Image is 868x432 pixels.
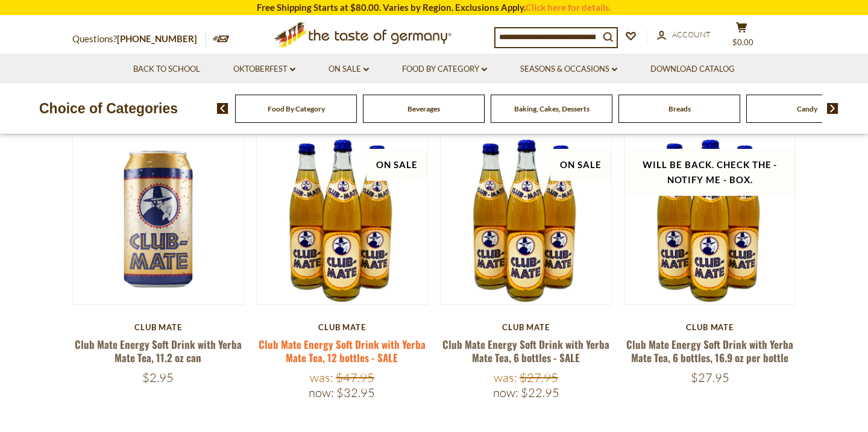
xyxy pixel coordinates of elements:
a: Club Mate Energy Soft Drink with Yerba Mate Tea, 6 bottles - SALE [442,337,609,365]
a: Beverages [407,104,440,113]
div: Club Mate [72,322,244,332]
div: Club Mate [624,322,796,332]
span: $27.95 [691,370,729,385]
a: Club Mate Energy Soft Drink with Yerba Mate Tea, 12 bottles - SALE [259,337,426,365]
a: Food By Category [268,104,325,113]
div: Club Mate [440,322,612,332]
label: Was: [494,370,517,385]
a: Back to School [133,63,200,76]
a: Oktoberfest [233,63,295,76]
label: Now: [309,385,334,400]
p: Questions? [72,31,206,47]
a: Food By Category [402,63,487,76]
span: $47.95 [336,370,374,385]
button: $0.00 [723,22,759,52]
span: $27.95 [520,370,558,385]
a: Seasons & Occasions [520,63,617,76]
a: Baking, Cakes, Desserts [514,104,590,113]
a: On Sale [329,63,369,76]
span: Account [672,30,711,39]
a: Club Mate Energy Soft Drink with Yerba Mate Tea, 6 bottles, 16.9 oz per bottle [626,337,793,365]
a: Download Catalog [650,63,735,76]
label: Was: [310,370,333,385]
img: Club [624,134,795,304]
label: Now: [493,385,518,400]
div: Club Mate [256,322,428,332]
a: Breads [668,104,691,113]
a: [PHONE_NUMBER] [117,33,197,44]
a: Club Mate Energy Soft Drink with Yerba Mate Tea, 11.2 oz can [75,337,242,365]
img: previous arrow [217,103,228,114]
img: Club [257,134,427,304]
a: Click here for details. [526,2,611,13]
a: Account [657,28,711,42]
img: next arrow [827,103,838,114]
span: $0.00 [732,37,753,47]
img: Club [73,134,244,304]
img: Club [441,134,611,304]
span: $32.95 [336,385,375,400]
span: $22.95 [521,385,559,400]
span: $2.95 [142,370,174,385]
a: Candy [797,104,817,113]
